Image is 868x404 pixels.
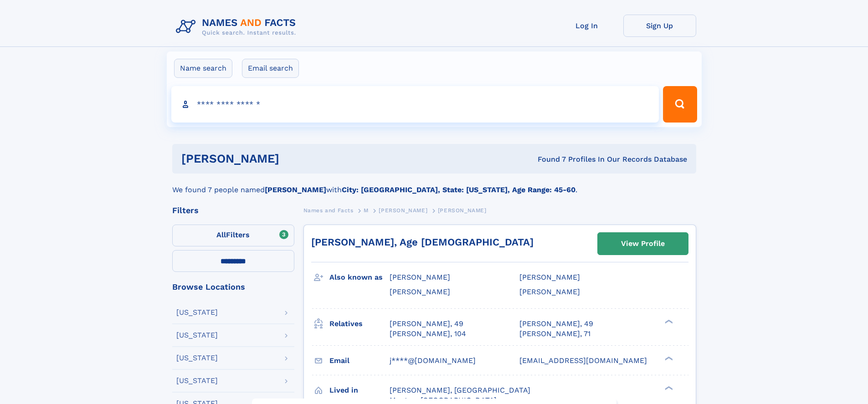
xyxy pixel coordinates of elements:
[181,153,409,164] h1: [PERSON_NAME]
[663,86,697,123] button: Search Button
[329,270,390,285] h3: Also known as
[663,385,673,391] div: ❯
[311,236,534,248] a: [PERSON_NAME], Age [DEMOGRAPHIC_DATA]
[171,86,659,123] input: search input
[176,377,218,384] div: [US_STATE]
[519,273,580,281] span: [PERSON_NAME]
[519,319,593,329] a: [PERSON_NAME], 49
[174,59,232,78] label: Name search
[598,233,688,255] a: View Profile
[408,154,687,164] div: Found 7 Profiles In Our Records Database
[364,205,369,216] a: M
[329,383,390,398] h3: Lived in
[172,225,294,246] label: Filters
[329,316,390,332] h3: Relatives
[621,233,665,254] div: View Profile
[663,318,673,324] div: ❯
[390,319,463,329] a: [PERSON_NAME], 49
[379,207,427,214] span: [PERSON_NAME]
[390,329,466,339] a: [PERSON_NAME], 104
[519,287,580,296] span: [PERSON_NAME]
[390,287,450,296] span: [PERSON_NAME]
[176,354,218,362] div: [US_STATE]
[364,207,369,214] span: M
[438,207,487,214] span: [PERSON_NAME]
[172,15,303,39] img: Logo Names and Facts
[623,15,696,37] a: Sign Up
[176,309,218,316] div: [US_STATE]
[265,185,326,194] b: [PERSON_NAME]
[242,59,299,78] label: Email search
[550,15,623,37] a: Log In
[176,332,218,339] div: [US_STATE]
[172,206,294,215] div: Filters
[379,205,427,216] a: [PERSON_NAME]
[519,329,591,339] a: [PERSON_NAME], 71
[172,283,294,291] div: Browse Locations
[216,230,226,239] span: All
[390,273,450,281] span: [PERSON_NAME]
[519,356,647,365] span: [EMAIL_ADDRESS][DOMAIN_NAME]
[303,205,354,216] a: Names and Facts
[342,185,575,194] b: City: [GEOGRAPHIC_DATA], State: [US_STATE], Age Range: 45-60
[329,353,390,368] h3: Email
[172,174,696,195] div: We found 7 people named with .
[663,355,673,361] div: ❯
[390,386,530,394] span: [PERSON_NAME], [GEOGRAPHIC_DATA]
